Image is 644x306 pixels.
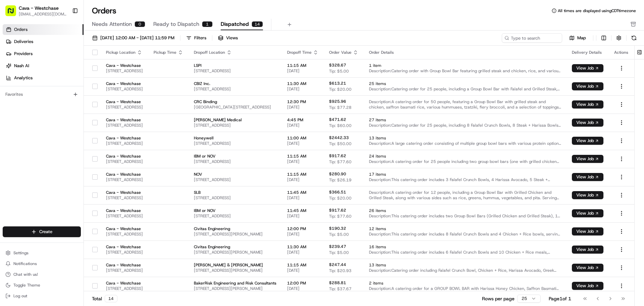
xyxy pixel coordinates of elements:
span: [STREET_ADDRESS] [106,213,143,219]
a: Analytics [3,73,84,83]
span: Cava - Westchase [106,117,143,123]
button: Cava - Westchase[EMAIL_ADDRESS][DOMAIN_NAME] [3,3,69,19]
input: Type to search [502,33,562,43]
button: View Job [572,209,603,217]
span: Civitas Engineering [194,244,276,250]
span: Tip: $20.93 [329,268,352,273]
span: [PERSON_NAME] Medical [194,117,276,123]
span: $613.21 [329,81,346,86]
span: Cava - Westchase [106,226,143,231]
div: 📗 [7,151,12,156]
span: [STREET_ADDRESS] [106,231,143,237]
span: 26 items [369,208,561,213]
div: Pickup Location [106,50,143,55]
a: 💻API Documentation [54,147,110,160]
div: Start new chat [30,64,110,71]
span: 13 items [369,262,561,268]
span: Description: A large catering order consisting of multiple group bowl bars with various protein o... [369,141,561,146]
span: Cava - Westchase [106,208,143,213]
span: Description: This catering order includes 3 Falafel Crunch Bowls, 4 Harissa Avocado, 5 Steak + Ha... [369,177,561,182]
span: [STREET_ADDRESS] [106,286,143,291]
span: $917.62 [329,153,346,159]
span: CRC Binding [194,99,276,104]
button: Chat with us! [3,270,81,279]
a: Deliveries [3,36,84,47]
span: 11:30 AM [287,244,318,250]
a: View Job [572,174,603,180]
span: $366.51 [329,189,346,195]
a: Powered byPylon [47,166,81,172]
span: Description: This catering order includes 8 Falafel Crunch Bowls and 4 Chicken + Rice bowls, serv... [369,231,561,237]
span: [STREET_ADDRESS] [194,177,276,182]
span: [STREET_ADDRESS] [194,123,276,128]
span: Description: Catering order for 25 people, including a Group Bowl Bar with Falafel and Grilled St... [369,86,561,92]
span: [EMAIL_ADDRESS][DOMAIN_NAME] [19,11,67,17]
a: View Job [572,120,603,125]
span: [STREET_ADDRESS] [106,86,143,92]
img: 5e9a9d7314ff4150bce227a61376b483.jpg [14,64,26,76]
span: [STREET_ADDRESS][PERSON_NAME] [194,231,276,237]
span: Description: A catering order for a GROUP BOWL BAR with Harissa Honey Chicken, Saffron Basmati Wh... [369,286,561,291]
span: [STREET_ADDRESS] [194,68,276,74]
span: Ready to Dispatch [153,20,199,28]
a: View Job [572,192,603,198]
span: • [56,104,58,110]
div: 1 [202,21,213,27]
span: 1 item [369,63,561,68]
div: Favorites [3,89,81,100]
img: 1736555255976-a54dd68f-1ca7-489b-9aae-adbdc363a1c4 [7,64,19,76]
span: [STREET_ADDRESS] [106,123,143,128]
span: Settings [13,250,29,256]
span: Pylon [67,167,81,172]
span: [DATE] [287,68,318,74]
span: [DATE] [287,123,318,128]
div: Total [92,295,117,302]
div: Order Value [329,50,358,55]
button: Create [3,226,81,237]
a: Nash AI [3,60,84,71]
span: BakerRisk Engineering and Risk Consultants [194,280,276,286]
span: Chat with us! [13,272,38,277]
span: Tip: $5.00 [329,250,349,255]
span: 12:00 PM [287,226,318,231]
span: [STREET_ADDRESS] [194,213,276,219]
span: [STREET_ADDRESS] [106,68,143,74]
span: [PERSON_NAME] [21,104,54,110]
span: NOV [194,172,276,177]
span: [STREET_ADDRESS] [106,268,143,273]
a: View Job [572,229,603,234]
div: 💻 [57,151,62,156]
span: 12:00 PM [287,280,318,286]
span: [STREET_ADDRESS] [106,104,143,110]
div: Delivery Details [572,50,603,55]
span: [DATE] [76,122,90,128]
span: Honeywell [194,135,276,141]
span: $239.47 [329,244,346,249]
span: [STREET_ADDRESS] [106,177,143,182]
span: [STREET_ADDRESS] [106,250,143,255]
span: [DATE] [287,195,318,201]
span: Cava - Westchase [19,5,59,11]
span: CBIZ Inc. [194,81,276,86]
span: [STREET_ADDRESS] [106,195,143,201]
span: [STREET_ADDRESS] [106,141,143,146]
span: Tip: $60.00 [329,123,352,128]
span: Toggle Theme [13,282,40,288]
img: 1736555255976-a54dd68f-1ca7-489b-9aae-adbdc363a1c4 [13,123,19,128]
span: Log out [13,293,27,299]
button: [DATE] 12:00 AM - [DATE] 11:59 PM [89,33,177,43]
span: 27 items [369,117,561,123]
button: View Job [572,100,603,108]
span: $190.32 [329,226,346,231]
span: • [73,122,75,128]
span: Tip: $37.67 [329,286,352,292]
span: IBM or NOV [194,154,276,159]
span: [DATE] [59,104,73,110]
span: Analytics [14,75,33,81]
span: [STREET_ADDRESS][PERSON_NAME] [194,286,276,291]
span: Cava - Westchase [106,172,143,177]
button: View Job [572,64,603,72]
span: Cava - Westchase [106,63,143,68]
div: Dropoff Time [287,50,318,55]
span: Notifications [13,261,37,266]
